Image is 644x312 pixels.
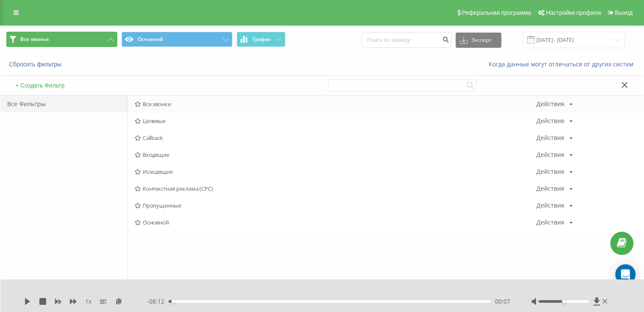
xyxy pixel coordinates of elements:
[171,300,175,303] div: Accessibility label
[252,36,271,42] span: График
[135,219,536,225] span: Основной
[362,33,451,48] input: Поиск по номеру
[135,135,536,141] span: Callback
[546,9,601,16] span: Настройки профиля
[462,9,531,16] span: Реферальная программа
[6,32,117,47] button: Все звонки
[135,118,536,124] span: Целевые
[147,297,169,306] span: - 08:12
[0,96,127,112] div: Все Фильтры
[536,203,564,208] div: Действия
[13,82,67,89] button: + Создать Фильтр
[536,118,564,124] div: Действия
[536,219,564,225] div: Действия
[536,152,564,158] div: Действия
[20,36,49,43] span: Все звонки
[536,169,564,175] div: Действия
[456,33,501,48] button: Экспорт
[615,264,636,285] div: Open Intercom Messenger
[536,186,564,192] div: Действия
[536,135,564,141] div: Действия
[135,186,536,192] span: Контекстная реклама (CPC)
[135,101,536,107] span: Все звонки
[6,60,66,68] button: Сбросить фильтры
[135,169,536,175] span: Исходящие
[135,203,536,208] span: Пропущенные
[562,300,565,303] div: Accessibility label
[495,297,510,306] span: 00:07
[237,32,285,47] button: График
[489,60,638,68] a: Когда данные могут отличаться от других систем
[619,81,631,90] button: Закрыть
[122,32,232,47] button: Основной
[615,9,633,16] span: Выход
[135,152,536,158] span: Входящие
[536,101,564,107] div: Действия
[85,297,91,306] span: 1 x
